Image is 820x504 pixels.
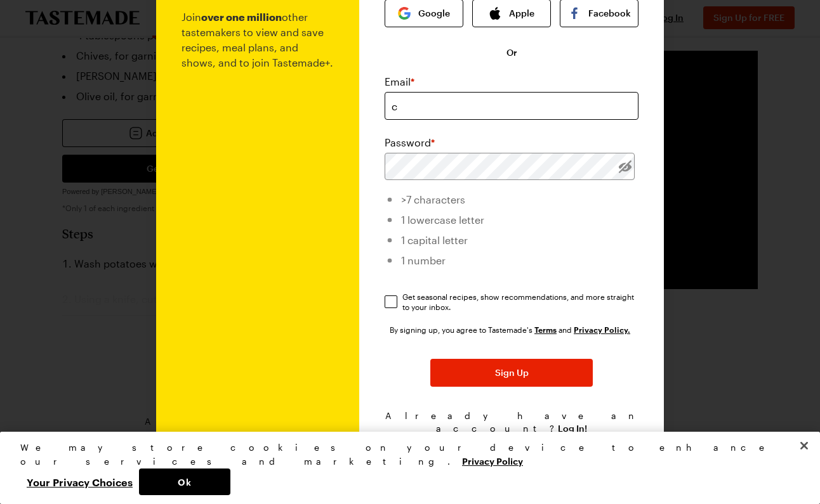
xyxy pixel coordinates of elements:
[385,74,414,89] label: Email
[430,359,593,387] button: Sign Up
[20,441,789,468] div: We may store cookies on your device to enhance our services and marketing.
[385,410,638,434] span: Already have an account?
[390,323,633,336] div: By signing up, you agree to Tastemade's and
[139,468,230,495] button: Ok
[20,441,789,495] div: Privacy
[401,254,446,266] span: 1 number
[401,193,465,205] span: >7 characters
[401,234,468,246] span: 1 capital letter
[201,11,282,23] b: over one million
[20,468,139,495] button: Your Privacy Choices
[534,324,557,335] a: Tastemade Terms of Service
[495,366,529,379] span: Sign Up
[506,46,517,59] span: Or
[558,422,587,435] button: Log In!
[462,455,523,467] a: More information about your privacy, opens in a new tab
[790,432,818,460] button: Close
[574,324,630,335] a: Tastemade Privacy Policy
[385,295,397,308] input: Get seasonal recipes, show recommendations, and more straight to your inbox.
[402,292,640,312] span: Get seasonal recipes, show recommendations, and more straight to your inbox.
[401,214,484,226] span: 1 lowercase letter
[385,135,435,150] label: Password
